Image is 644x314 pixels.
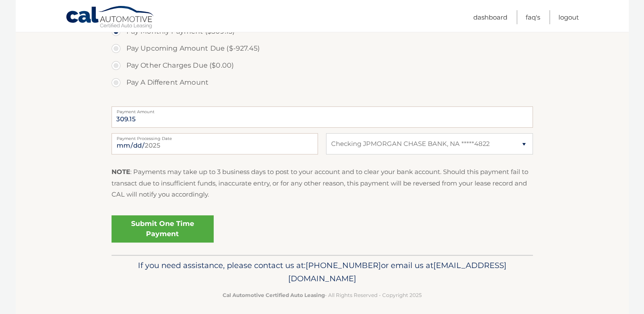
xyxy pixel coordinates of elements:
label: Payment Processing Date [112,133,318,140]
p: : Payments may take up to 3 business days to post to your account and to clear your bank account.... [112,166,533,200]
input: Payment Amount [112,106,533,128]
label: Pay A Different Amount [112,74,533,91]
a: Cal Automotive [66,6,155,30]
a: FAQ's [526,10,540,24]
span: [PHONE_NUMBER] [306,260,381,270]
label: Payment Amount [112,106,533,113]
strong: NOTE [112,168,130,176]
a: Submit One Time Payment [112,215,214,243]
a: Logout [558,10,579,24]
strong: Cal Automotive Certified Auto Leasing [223,292,325,298]
a: Dashboard [473,10,507,24]
p: If you need assistance, please contact us at: or email us at [117,259,527,286]
p: - All Rights Reserved - Copyright 2025 [117,291,527,300]
label: Pay Other Charges Due ($0.00) [112,57,533,74]
label: Pay Upcoming Amount Due ($-927.45) [112,40,533,57]
input: Payment Date [112,133,318,154]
